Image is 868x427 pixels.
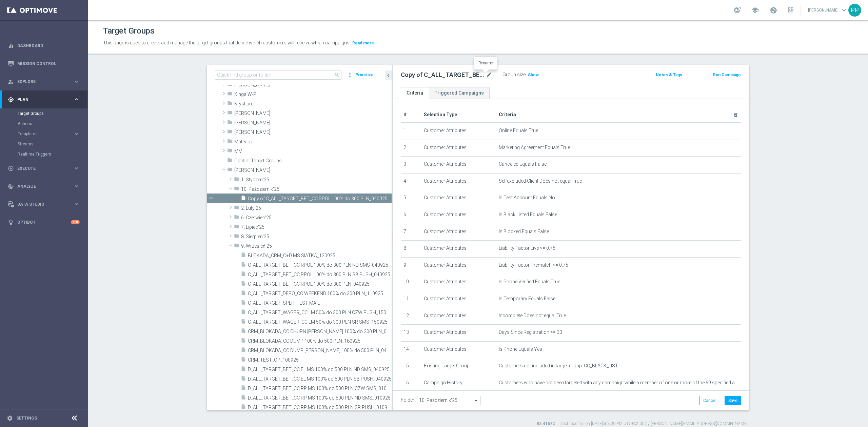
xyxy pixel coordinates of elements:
[241,177,392,183] span: 1. Stycze&#x144;&#x27;25
[227,138,233,146] i: folder
[18,129,87,139] div: Templates
[18,131,80,137] button: Templates keyboard_arrow_right
[561,421,748,427] label: Last modified on [DATE] at 3:30 PM UTC+02:00 by [PERSON_NAME][EMAIL_ADDRESS][DOMAIN_NAME]
[751,6,759,14] span: school
[486,71,492,79] i: mode_edit
[248,348,392,353] span: CRM_BLOKADA_CC DUMP REPKA 100% do 500 PLN_040925
[7,220,80,225] div: lightbulb Optibot +10
[421,325,496,342] td: Customer Attributes
[71,220,80,224] div: +10
[248,386,392,391] span: D_ALL_TARGET_BET_CC RP MS 100% do 500 PLN CZW SMS_010925
[385,70,392,80] button: chevron_left
[73,165,80,171] i: keyboard_arrow_right
[234,139,392,145] span: Mateusz
[421,173,496,190] td: Customer Attributes
[421,190,496,207] td: Customer Attributes
[241,357,246,364] i: insert_drive_file
[16,416,37,420] a: Settings
[241,205,392,211] span: 2. Luty&#x27;25
[421,291,496,308] td: Customer Attributes
[248,395,392,401] span: D_ALL_TARGET_BET_CC RP MS 100% do 500 PLN ND SMS_010925
[655,71,683,79] button: Notes & Tags
[215,70,341,80] input: Quick find group or folder
[7,97,80,102] button: gps_fixed Plan keyboard_arrow_right
[241,195,246,203] i: insert_drive_file
[248,291,392,297] span: C_ALL_TARGET_DEPO_CC WEEKEND 100% do 300 PLN_110925
[227,81,233,89] i: folder
[234,91,392,97] span: Kinga W-P
[241,186,392,192] span: 10. Październik'25
[401,71,485,79] h2: Copy of C_ALL_TARGET_BET_CC RPOL 100% do 300 PLN_040925
[401,308,421,325] td: 12
[401,291,421,308] td: 11
[18,111,71,116] a: Target Groups
[17,80,73,84] span: Explore
[499,262,568,268] span: Liability Factor Prematch >= 0.75
[8,201,73,207] div: Data Studio
[73,201,80,207] i: keyboard_arrow_right
[248,338,392,344] span: CRM_BLOKADA_CC DUMP 100% do 500 PLN_180925
[8,79,14,85] i: person_search
[234,129,392,135] span: Maryna Sh.
[18,141,71,147] a: Streams
[421,358,496,375] td: Existing Target Group
[499,161,547,167] span: Canceled Equals False
[401,107,421,123] th: #
[499,346,542,352] span: Is Phone Equals Yes
[234,214,239,222] i: folder
[241,224,392,230] span: 7. Lipiec&#x27;25
[421,308,496,325] td: Customer Attributes
[17,98,73,102] span: Plan
[248,262,392,268] span: C_ALL_TARGET_BET_CC RPOL 100% do 300 PLN ND SMS_040925
[499,128,538,134] span: Online Equals True
[421,207,496,224] td: Customer Attributes
[234,233,239,241] i: folder
[241,309,246,317] i: insert_drive_file
[499,178,582,184] span: Selfexcluded Client Does not equal True
[401,207,421,224] td: 6
[499,279,560,285] span: Is Phone Verified Equals True
[7,202,80,207] button: Data Studio keyboard_arrow_right
[103,26,155,36] h1: Target Groups
[8,219,14,225] i: lightbulb
[248,319,392,325] span: C_ALL_TARGET_WAGER_CC LM 50% do 300 PLN SR SMS_150925
[18,139,87,149] div: Streams
[248,367,392,372] span: D_ALL_TARGET_BET_CC EL MS 100% do 500 PLN ND SMS_040925
[248,376,392,382] span: D_ALL_TARGET_BET_CC EL MS 100% do 500 PLN SB PUSH_040925
[18,149,87,159] div: Realtime Triggers
[234,148,392,154] span: MM
[429,87,490,99] a: Triggered Campaigns
[227,129,233,137] i: folder
[401,375,421,392] td: 16
[234,167,392,173] span: Patryk P.
[227,110,233,118] i: folder
[234,205,239,212] i: folder
[334,72,340,78] span: search
[8,165,73,171] div: Execute
[421,341,496,358] td: Customer Attributes
[17,166,73,170] span: Execute
[421,157,496,174] td: Customer Attributes
[537,421,555,427] label: ID: 41672
[248,310,392,316] span: C_ALL_TARGET_WAGER_CC LM 50% do 300 PLN CZW PUSH_150925
[234,224,239,231] i: folder
[241,338,246,345] i: insert_drive_file
[7,79,80,84] button: person_search Explore keyboard_arrow_right
[7,61,80,66] div: Mission Control
[7,184,80,189] div: track_changes Analyze keyboard_arrow_right
[499,363,618,369] span: Customers not included in target group: CC_BLACK_LIST
[502,72,526,78] label: Group size
[241,404,246,412] i: insert_drive_file
[840,6,848,14] span: keyboard_arrow_down
[421,241,496,258] td: Customer Attributes
[8,183,73,189] div: Analyze
[227,148,233,156] i: folder
[234,158,392,164] span: Optibot Target Groups
[499,212,557,218] span: Is Black Listed Equals False
[248,272,392,278] span: C_ALL_TARGET_BET_CC RPOL 100% do 300 PLN SB PUSH_040925
[234,101,392,107] span: Krystian
[401,173,421,190] td: 4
